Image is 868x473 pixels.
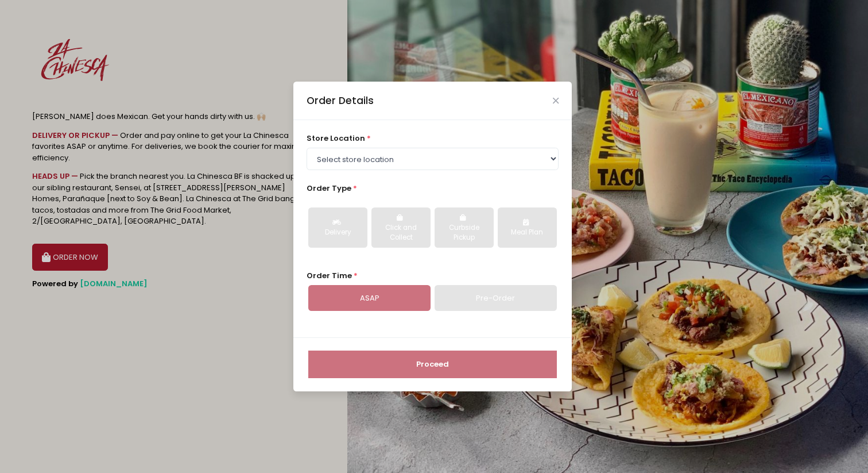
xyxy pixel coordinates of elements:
[506,228,549,238] div: Meal Plan
[553,98,559,103] button: Close
[307,183,351,194] span: Order Type
[435,207,494,248] button: Curbside Pickup
[316,228,359,238] div: Delivery
[307,270,352,281] span: Order Time
[307,133,365,144] span: store location
[371,207,431,248] button: Click and Collect
[308,207,367,248] button: Delivery
[307,93,374,108] div: Order Details
[308,351,557,378] button: Proceed
[498,207,557,248] button: Meal Plan
[379,223,423,243] div: Click and Collect
[443,223,486,243] div: Curbside Pickup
